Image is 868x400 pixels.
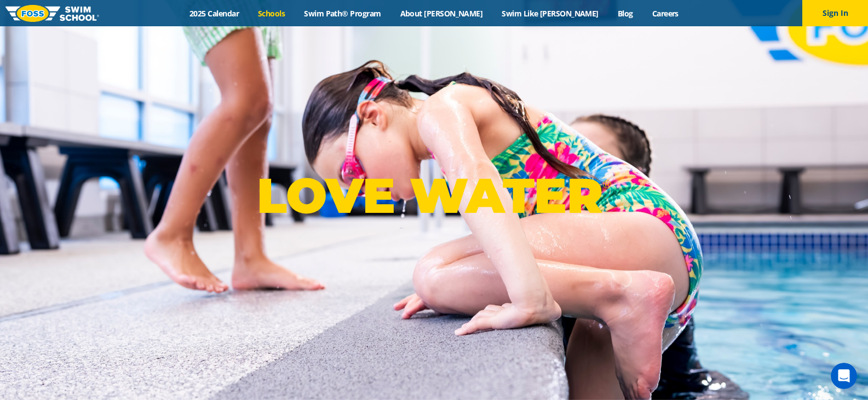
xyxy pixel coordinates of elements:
a: Schools [249,8,295,19]
a: About [PERSON_NAME] [390,8,492,19]
a: Blog [608,8,642,19]
a: 2025 Calendar [180,8,249,19]
a: Swim Path® Program [295,8,390,19]
p: LOVE WATER [257,166,611,225]
a: Careers [642,8,688,19]
sup: ® [602,177,611,191]
a: Swim Like [PERSON_NAME] [492,8,608,19]
img: FOSS Swim School Logo [5,5,99,22]
iframe: Intercom live chat [831,363,857,389]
